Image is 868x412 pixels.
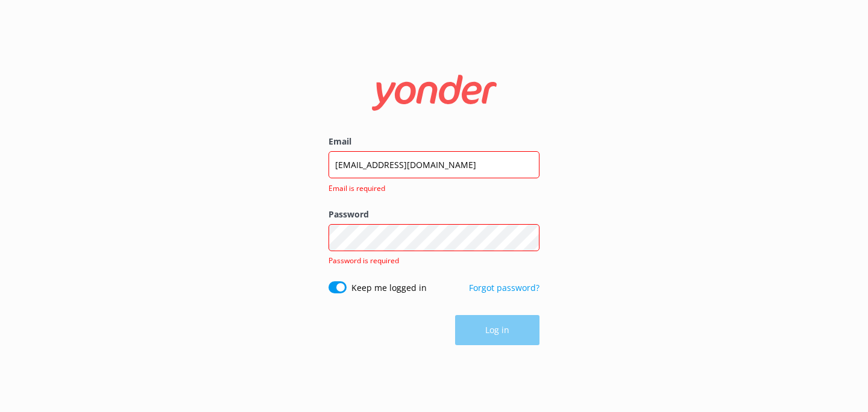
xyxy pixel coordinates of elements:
[329,151,539,178] input: user@emailaddress.com
[351,281,427,295] label: Keep me logged in
[469,282,539,293] a: Forgot password?
[329,135,539,148] label: Email
[329,183,532,194] span: Email is required
[329,255,399,266] span: Password is required
[515,226,539,250] button: Show password
[329,208,539,221] label: Password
